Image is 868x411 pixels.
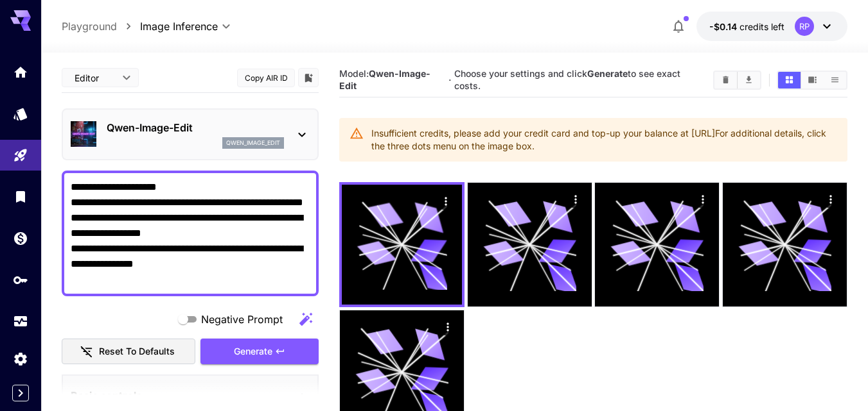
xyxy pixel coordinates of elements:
[200,339,319,365] button: Generate
[714,72,737,88] button: Clear All
[448,72,452,88] p: ·
[566,189,585,208] div: Actions
[107,120,284,135] p: Qwen-Image-Edit
[13,272,28,288] div: API Keys
[75,71,114,85] span: Editor
[13,64,28,80] div: Home
[226,138,280,147] p: qwen_image_edit
[201,312,283,327] span: Negative Prompt
[13,106,28,122] div: Models
[62,19,117,34] a: Playground
[13,147,28,164] div: Playground
[13,230,28,246] div: Wallet
[709,20,784,33] div: -$0.143
[436,191,456,210] div: Actions
[13,351,28,367] div: Settings
[713,71,761,90] div: Clear AllDownload All
[234,344,272,360] span: Generate
[62,19,140,34] nav: breadcrumb
[696,12,847,41] button: -$0.143RP
[237,69,295,87] button: Copy AIR ID
[12,385,29,401] button: Expand sidebar
[587,68,628,79] b: Generate
[438,317,457,336] div: Actions
[740,21,784,32] span: credits left
[303,70,314,85] button: Add to library
[738,72,760,88] button: Download All
[801,72,824,88] button: Show media in video view
[13,189,28,205] div: Library
[140,19,218,34] span: Image Inference
[821,189,840,208] div: Actions
[795,17,814,36] div: RP
[13,314,28,330] div: Usage
[371,122,837,158] div: Insufficient credits, please add your credit card and top-up your balance at [URL] For additional...
[339,68,430,91] span: Model:
[693,189,713,208] div: Actions
[62,339,195,365] button: Reset to defaults
[824,72,846,88] button: Show media in list view
[777,71,847,90] div: Show media in grid viewShow media in video viewShow media in list view
[339,68,430,91] b: Qwen-Image-Edit
[71,115,310,154] div: Qwen-Image-Editqwen_image_edit
[778,72,801,88] button: Show media in grid view
[709,21,740,32] span: -$0.14
[454,68,680,91] span: Choose your settings and click to see exact costs.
